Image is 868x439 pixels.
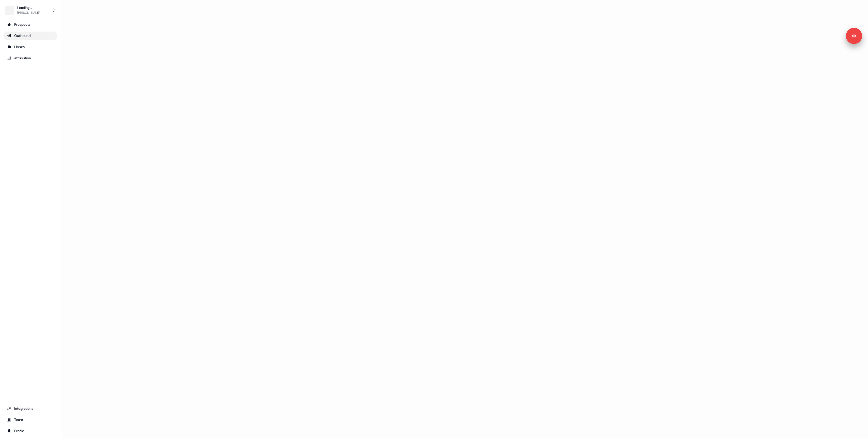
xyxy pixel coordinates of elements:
a: Go to prospects [4,20,57,29]
button: Loading...[PERSON_NAME] [4,4,57,16]
div: Profile [7,428,54,433]
a: Go to attribution [4,54,57,62]
div: Integrations [7,406,54,411]
div: [PERSON_NAME] [17,10,40,15]
div: Loading... [17,5,40,10]
div: Attribution [7,55,54,61]
div: Outbound [7,33,54,38]
a: Go to integrations [4,404,57,413]
a: Go to team [4,416,57,424]
div: Library [7,44,54,49]
a: Go to outbound experience [4,32,57,40]
div: Team [7,417,54,422]
a: Go to templates [4,43,57,51]
a: Go to profile [4,427,57,435]
div: Prospects [7,22,54,27]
